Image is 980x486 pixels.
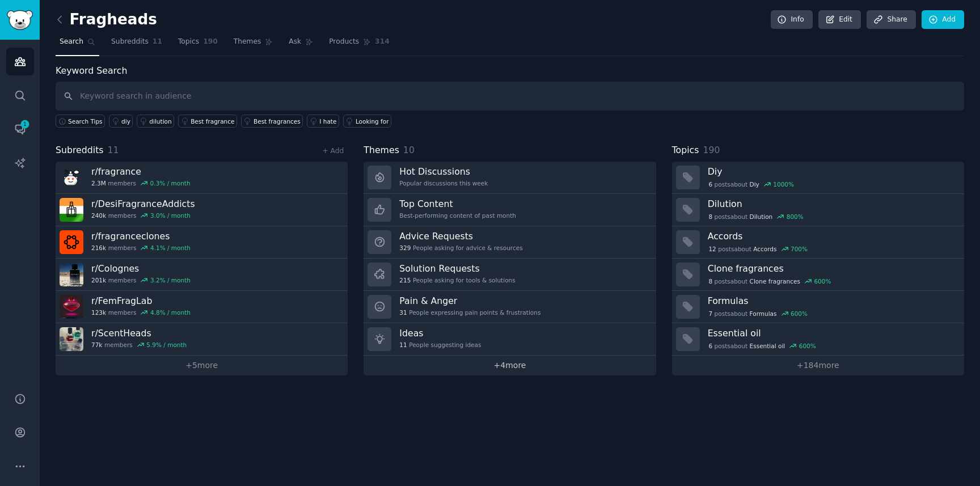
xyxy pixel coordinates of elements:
[399,244,522,252] div: People asking for advice & resources
[109,115,133,128] a: diy
[241,115,303,128] a: Best fragrances
[107,33,166,56] a: Subreddits11
[399,179,488,187] div: Popular discussions this week
[364,323,656,356] a: Ideas11People suggesting ideas
[230,33,277,56] a: Themes
[150,179,191,187] div: 0.3 % / month
[771,10,813,29] a: Info
[178,37,199,47] span: Topics
[791,310,808,318] div: 600 %
[56,259,348,291] a: r/Colognes201kmembers3.2% / month
[174,33,222,56] a: Topics190
[708,263,956,274] h3: Clone fragrances
[285,33,317,56] a: Ask
[56,33,99,56] a: Search
[254,117,301,125] div: Best fragrances
[322,147,344,155] a: + Add
[672,291,964,323] a: Formulas7postsaboutFormulas600%
[708,341,817,351] div: post s about
[153,37,162,47] span: 11
[399,198,516,210] h3: Top Content
[150,308,191,316] div: 4.8 % / month
[7,10,33,30] img: GummySearch logo
[750,277,800,285] span: Clone fragrances
[91,341,102,349] span: 77k
[91,212,195,219] div: members
[399,166,488,178] h3: Hot Discussions
[708,342,712,350] span: 6
[68,117,103,125] span: Search Tips
[56,143,104,158] span: Subreddits
[708,179,795,189] div: post s about
[399,308,540,316] div: People expressing pain points & frustrations
[56,226,348,259] a: r/fragranceclones216kmembers4.1% / month
[708,245,716,253] span: 12
[91,244,106,252] span: 216k
[814,277,831,285] div: 600 %
[6,115,34,143] a: 1
[56,323,348,356] a: r/ScentHeads77kmembers5.9% / month
[60,198,83,222] img: DesiFragranceAddicts
[91,166,191,178] h3: r/ fragrance
[146,341,187,349] div: 5.9 % / month
[375,37,390,47] span: 314
[750,180,759,188] span: Diy
[108,145,119,155] span: 11
[399,276,515,284] div: People asking for tools & solutions
[91,308,191,316] div: members
[708,213,712,221] span: 8
[56,82,964,111] input: Keyword search in audience
[91,230,191,242] h3: r/ fragranceclones
[91,295,191,307] h3: r/ FemFragLab
[672,259,964,291] a: Clone fragrances8postsaboutClone fragrances600%
[399,276,411,284] span: 215
[672,323,964,356] a: Essential oil6postsaboutEssential oil600%
[364,226,656,259] a: Advice Requests329People asking for advice & resources
[708,295,956,307] h3: Formulas
[20,120,30,128] span: 1
[56,162,348,194] a: r/fragrance2.3Mmembers0.3% / month
[399,308,407,316] span: 31
[403,145,415,155] span: 10
[60,327,83,351] img: ScentHeads
[150,212,191,219] div: 3.0 % / month
[91,179,191,187] div: members
[364,162,656,194] a: Hot DiscussionsPopular discussions this week
[56,194,348,226] a: r/DesiFragranceAddicts240kmembers3.0% / month
[60,37,83,47] span: Search
[319,117,336,125] div: I hate
[91,341,187,349] div: members
[364,259,656,291] a: Solution Requests215People asking for tools & solutions
[178,115,237,128] a: Best fragrance
[750,310,777,318] span: Formulas
[399,295,540,307] h3: Pain & Anger
[111,37,149,47] span: Subreddits
[750,342,785,350] span: Essential oil
[150,276,191,284] div: 3.2 % / month
[91,276,191,284] div: members
[708,244,809,254] div: post s about
[91,308,106,316] span: 123k
[708,180,712,188] span: 6
[799,342,816,350] div: 600 %
[399,212,516,219] div: Best-performing content of past month
[356,117,389,125] div: Looking for
[672,143,699,158] span: Topics
[708,230,956,242] h3: Accords
[750,213,773,221] span: Dilution
[672,194,964,226] a: Dilution8postsaboutDilution800%
[708,308,809,319] div: post s about
[399,263,515,274] h3: Solution Requests
[91,179,106,187] span: 2.3M
[773,180,794,188] div: 1000 %
[289,37,301,47] span: Ask
[56,356,348,375] a: +5more
[787,213,804,221] div: 800 %
[708,310,712,318] span: 7
[91,327,187,339] h3: r/ ScentHeads
[867,10,915,29] a: Share
[753,245,776,253] span: Accords
[672,226,964,259] a: Accords12postsaboutAccords700%
[234,37,261,47] span: Themes
[56,291,348,323] a: r/FemFragLab123kmembers4.8% / month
